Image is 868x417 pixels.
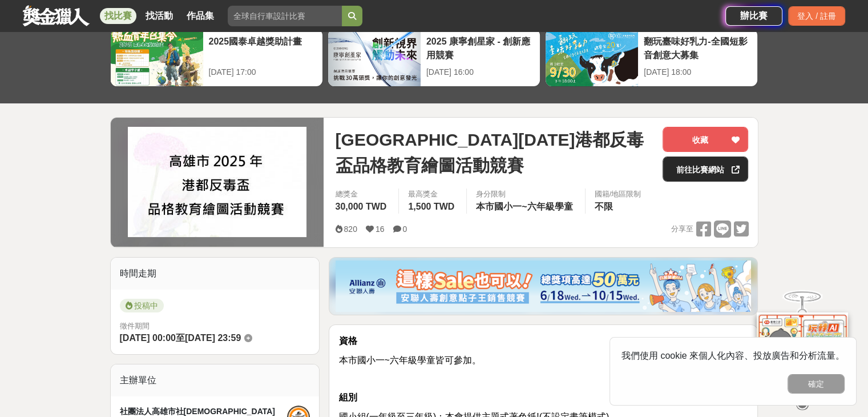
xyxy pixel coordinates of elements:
[336,260,751,312] img: dcc59076-91c0-4acb-9c6b-a1d413182f46.png
[335,127,653,178] span: [GEOGRAPHIC_DATA][DATE]港都反毒盃品格教育繪圖活動競賽
[788,374,845,394] button: 確定
[120,333,176,343] span: [DATE] 00:00
[110,29,323,87] a: 2025國泰卓越獎助計畫[DATE] 17:00
[426,35,534,61] div: 2025 康寧創星家 - 創新應用競賽
[100,8,136,24] a: 找比賽
[182,8,219,24] a: 作品集
[228,6,342,26] input: 全球自行車設計比賽
[338,392,357,402] strong: 組別
[476,189,575,200] div: 身分限制
[757,312,848,388] img: d2146d9a-e6f6-4337-9592-8cefde37ba6b.png
[671,220,693,238] span: 分享至
[209,35,317,61] div: 2025國泰卓越獎助計畫
[111,364,320,396] div: 主辦單位
[176,333,185,343] span: 至
[209,66,317,78] div: [DATE] 17:00
[788,6,845,26] div: 登入 / 註冊
[338,336,357,346] strong: 資格
[644,66,752,78] div: [DATE] 18:00
[725,6,782,26] a: 辦比賽
[344,224,357,234] span: 820
[476,202,572,211] span: 本市國小一~六年級學童
[663,157,748,182] a: 前往比賽網站
[120,299,164,312] span: 投稿中
[111,258,320,290] div: 時間走期
[338,355,481,365] span: 本市國小一~六年級學童皆可參加。
[595,189,641,200] div: 國籍/地區限制
[408,189,457,200] span: 最高獎金
[408,202,454,211] span: 1,500 TWD
[545,29,758,87] a: 翻玩臺味好乳力-全國短影音創意大募集[DATE] 18:00
[335,189,389,200] span: 總獎金
[141,8,177,24] a: 找活動
[621,351,845,360] span: 我們使用 cookie 來個人化內容、投放廣告和分析流量。
[644,35,752,61] div: 翻玩臺味好乳力-全國短影音創意大募集
[376,224,385,234] span: 16
[663,127,748,152] button: 收藏
[328,29,540,87] a: 2025 康寧創星家 - 創新應用競賽[DATE] 16:00
[595,202,613,211] span: 不限
[426,66,534,78] div: [DATE] 16:00
[335,202,386,211] span: 30,000 TWD
[120,322,150,330] span: 徵件期間
[402,224,407,234] span: 0
[128,127,306,237] img: Cover Image
[185,333,241,343] span: [DATE] 23:59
